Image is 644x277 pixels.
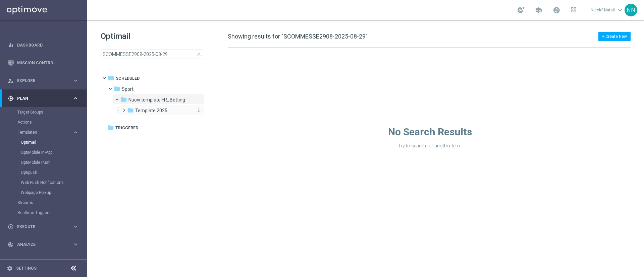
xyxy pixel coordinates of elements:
div: Realtime Triggers [17,208,87,218]
div: Analyze [8,241,72,248]
div: Optipush [21,167,87,178]
button: + Create New [598,32,631,41]
div: Webpage Pop-up [21,188,87,198]
i: gps_fixed [8,95,14,101]
span: Showing results for "SCOMMESSE2908-2025-08-29" [228,33,368,40]
div: Execute [8,224,72,230]
span: Nuovi template FR_Betting [128,97,185,103]
i: play_circle_outline [8,224,14,230]
div: Actions [17,117,87,127]
span: Sport [122,86,133,92]
a: Dashboard [17,36,79,54]
div: Dashboard [8,36,79,54]
span: school [535,6,542,14]
i: folder [108,75,114,81]
i: settings [7,265,13,271]
i: keyboard_arrow_right [72,77,79,84]
i: equalizer [8,42,14,48]
i: track_changes [8,241,14,248]
a: OptiMobile In-App [21,150,70,155]
i: folder [114,85,120,92]
button: Mission Control [7,60,79,66]
i: more_vert [196,108,202,113]
i: keyboard_arrow_right [72,241,79,248]
a: Webpage Pop-up [21,190,70,195]
div: OptiMobile In-App [21,147,87,157]
span: Triggered [115,125,138,131]
i: keyboard_arrow_right [72,129,79,136]
span: Templates [18,130,66,134]
i: person_search [8,78,14,84]
a: Target Groups [17,110,70,115]
div: Target Groups [17,107,87,117]
div: NN [625,4,637,16]
a: Optipush [21,170,70,175]
button: more_vert [195,107,202,114]
div: Web Push Notifications [21,178,87,188]
h1: Optimail [101,31,203,42]
i: keyboard_arrow_right [72,259,79,265]
div: Templates [17,127,87,198]
span: Scheduled [116,75,140,81]
span: Try to search for another term [398,143,462,148]
a: Nicolo' Natalikeyboard_arrow_down [590,5,625,15]
i: keyboard_arrow_right [72,95,79,101]
div: Mission Control [8,54,79,72]
div: Optimail [21,137,87,147]
span: Template 2025 [135,108,167,114]
i: folder [107,124,114,131]
span: Plan [17,96,72,100]
div: Streams [17,198,87,208]
span: No Search Results [388,126,472,138]
a: Mission Control [17,54,79,72]
span: Analyze [17,243,72,247]
a: Streams [17,200,70,205]
span: Explore [17,79,72,83]
button: play_circle_outline Execute keyboard_arrow_right [7,224,79,229]
button: track_changes Analyze keyboard_arrow_right [7,242,79,247]
button: gps_fixed Plan keyboard_arrow_right [7,96,79,101]
div: Explore [8,78,72,84]
span: close [196,52,202,57]
a: Web Push Notifications [21,180,70,185]
span: keyboard_arrow_down [616,6,624,14]
i: folder [127,107,134,114]
a: OptiMobile Push [21,160,70,165]
button: Templates keyboard_arrow_right [17,130,79,135]
i: keyboard_arrow_right [72,223,79,230]
i: folder [120,96,127,103]
button: person_search Explore keyboard_arrow_right [7,78,79,83]
div: OptiMobile Push [21,157,87,167]
div: Templates [18,130,72,134]
a: Settings [16,266,37,270]
input: Search Template [101,50,203,59]
div: Plan [8,95,72,101]
a: Actions [17,120,70,125]
button: equalizer Dashboard [7,43,79,48]
a: Realtime Triggers [17,210,70,215]
a: Optimail [21,140,70,145]
span: Execute [17,225,72,229]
